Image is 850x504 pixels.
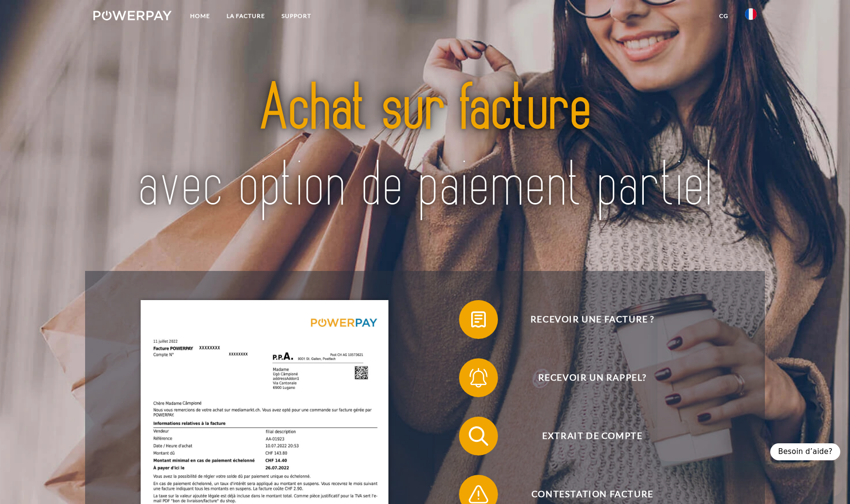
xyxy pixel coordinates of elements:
[473,300,711,339] span: Recevoir une facture ?
[218,7,273,25] a: LA FACTURE
[182,7,218,25] a: Home
[466,307,491,332] img: qb_bill.svg
[459,417,712,455] button: Extrait de compte
[473,417,711,455] span: Extrait de compte
[93,11,172,20] img: logo-powerpay-white.svg
[459,300,712,339] button: Recevoir une facture ?
[459,358,712,397] button: Recevoir un rappel?
[126,50,724,245] img: title-powerpay_fr.svg
[745,8,757,20] img: fr
[811,465,842,496] iframe: Bouton de lancement de la fenêtre de messagerie
[711,7,737,25] a: CG
[466,424,491,448] img: qb_search.svg
[473,358,711,397] span: Recevoir un rappel?
[273,7,319,25] a: Support
[466,366,491,390] img: qb_bell.svg
[657,121,842,461] iframe: Fenêtre de messagerie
